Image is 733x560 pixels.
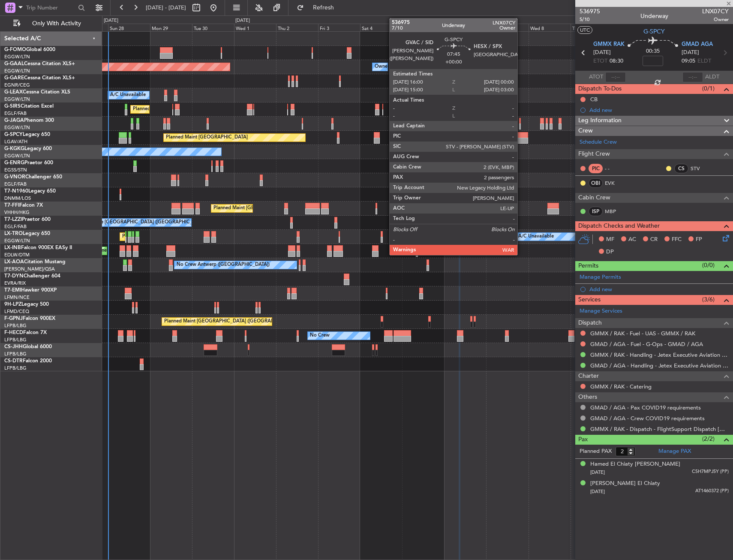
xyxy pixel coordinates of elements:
[4,217,51,222] a: T7-LZZIPraetor 600
[375,60,389,73] div: Owner
[578,116,622,126] span: Leg Information
[578,318,602,328] span: Dispatch
[658,447,691,456] a: Manage PAX
[605,179,624,187] a: EVK
[110,89,146,102] div: A/C Unavailable
[310,329,330,342] div: No Crew
[4,146,24,151] span: G-KGKG
[589,73,603,81] span: ATOT
[605,208,624,215] a: MBP
[4,118,54,123] a: G-JAGAPhenom 300
[4,68,30,74] a: EGGW/LTN
[4,90,23,95] span: G-LEAX
[4,132,50,137] a: G-SPCYLegacy 650
[68,216,207,229] div: A/C Unavailable [GEOGRAPHIC_DATA] ([GEOGRAPHIC_DATA])
[590,362,729,369] a: GMAD / AGA - Handling - Jetex Executive Aviation Morocco GMAD / AGA
[166,131,248,144] div: Planned Maint [GEOGRAPHIC_DATA]
[590,404,701,411] a: GMAD / AGA - Pax COVID19 requirements
[235,17,250,24] div: [DATE]
[4,203,19,208] span: T7-FFI
[4,47,55,52] a: G-FOMOGlobal 6000
[578,261,598,271] span: Permits
[590,415,705,422] a: GMAD / AGA - Crew COVID19 requirements
[4,223,27,230] a: EGLF/FAB
[692,468,729,476] span: C5H7MPJ5Y (PP)
[589,286,729,293] div: Add new
[4,61,24,66] span: G-GAAL
[529,24,571,31] div: Wed 8
[4,175,62,180] a: G-VNORChallenger 650
[590,96,598,103] div: CB
[4,344,52,349] a: CS-JHHGlobal 6000
[4,344,23,349] span: CS-JHH
[4,189,28,194] span: T7-N1960
[4,82,30,88] a: EGNR/CEG
[590,340,703,348] a: GMAD / AGA - Fuel - G-Ops - GMAD / AGA
[682,57,695,66] span: 09:05
[4,167,27,173] a: EGSS/STN
[590,469,605,476] span: [DATE]
[4,203,43,208] a: T7-FFIFalcon 7X
[4,302,49,307] a: 9H-LPZLegacy 500
[578,295,601,305] span: Services
[4,358,23,364] span: CS-DTR
[4,365,27,371] a: LFPB/LBG
[4,110,27,117] a: EGLF/FAB
[177,259,270,271] div: No Crew Antwerp ([GEOGRAPHIC_DATA])
[4,308,29,315] a: LFMD/CEQ
[22,21,90,27] span: Only With Activity
[580,447,612,456] label: Planned PAX
[577,26,592,34] button: UTC
[122,230,257,243] div: Planned Maint [GEOGRAPHIC_DATA] ([GEOGRAPHIC_DATA])
[697,57,711,66] span: ELDT
[4,337,27,343] a: LFPB/LBG
[578,126,593,136] span: Crew
[133,103,268,116] div: Planned Maint [GEOGRAPHIC_DATA] ([GEOGRAPHIC_DATA])
[4,302,21,307] span: 9H-LPZ
[4,294,30,301] a: LFMN/NCE
[4,209,30,216] a: VHHH/HKG
[589,207,603,216] div: ISP
[593,48,611,57] span: [DATE]
[26,1,75,14] input: Trip Number
[164,315,299,328] div: Planned Maint [GEOGRAPHIC_DATA] ([GEOGRAPHIC_DATA])
[146,4,186,12] span: [DATE] - [DATE]
[4,266,55,272] a: [PERSON_NAME]/QSA
[4,245,21,250] span: LX-INB
[360,24,402,31] div: Sat 4
[4,217,22,222] span: T7-LZZI
[589,178,603,188] div: OBI
[628,235,636,244] span: AC
[4,90,70,95] a: G-LEAXCessna Citation XLS
[4,54,30,60] a: EGGW/LTN
[590,425,729,433] a: GMMX / RAK - Dispatch - FlightSupport Dispatch [GEOGRAPHIC_DATA]
[4,330,23,335] span: F-HECD
[486,24,528,31] div: Tue 7
[4,181,27,187] a: EGLF/FAB
[640,12,668,21] div: Underway
[4,104,21,109] span: G-SIRS
[213,202,348,215] div: Planned Maint [GEOGRAPHIC_DATA] ([GEOGRAPHIC_DATA])
[643,27,665,36] span: G-SPCY
[4,245,72,250] a: LX-INBFalcon 900EX EASy II
[4,288,21,293] span: T7-EMI
[605,165,624,172] div: - -
[4,96,30,102] a: EGGW/LTN
[4,146,52,151] a: G-KGKGLegacy 600
[4,231,50,236] a: LX-TROLegacy 650
[4,195,31,202] a: DNMM/LOS
[578,435,588,445] span: Pax
[518,230,554,243] div: A/C Unavailable
[4,104,54,109] a: G-SIRSCitation Excel
[702,7,729,16] span: LNX07CY
[705,73,719,81] span: ALDT
[4,322,27,329] a: LFPB/LBG
[4,330,47,335] a: F-HECDFalcon 7X
[4,138,27,145] a: LGAV/ATH
[610,57,623,66] span: 08:30
[4,118,24,123] span: G-JAGA
[650,235,658,244] span: CR
[276,24,318,31] div: Thu 2
[578,149,610,159] span: Flight Crew
[4,316,23,321] span: F-GPNJ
